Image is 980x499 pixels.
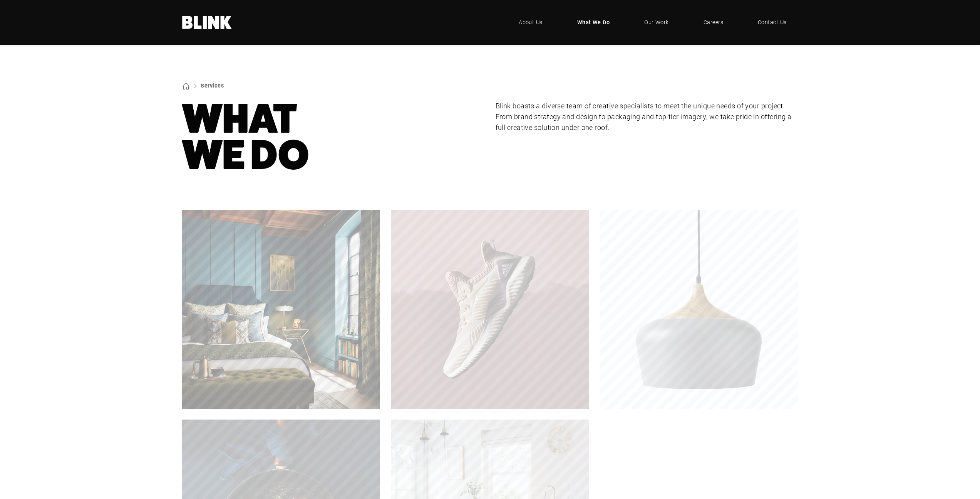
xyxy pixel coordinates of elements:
a: Commercially aligned to your product stories, we create exquisite still-life images across all pr... [391,210,589,409]
a: Home [182,16,232,29]
span: Careers [704,18,723,27]
nobr: We Do [182,131,309,179]
a: Blink has built an industry reputation for producing stunning photography, so whether in studio o... [182,210,380,409]
span: Contact Us [758,18,787,27]
a: Careers [692,11,735,34]
a: What We Do [566,11,622,34]
span: About Us [519,18,543,27]
span: Our Work [644,18,669,27]
a: About Us [507,11,554,34]
p: Blink boasts a diverse team of creative specialists to meet the unique needs of your project. Fro... [496,101,798,133]
a: Contact Us [746,11,798,34]
a: Services [201,82,224,89]
a: Our commercial understanding and established creative processes ensure that we deliver high quali... [600,210,798,409]
h1: What [182,101,485,173]
span: What We Do [577,18,610,27]
a: Our Work [633,11,680,34]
